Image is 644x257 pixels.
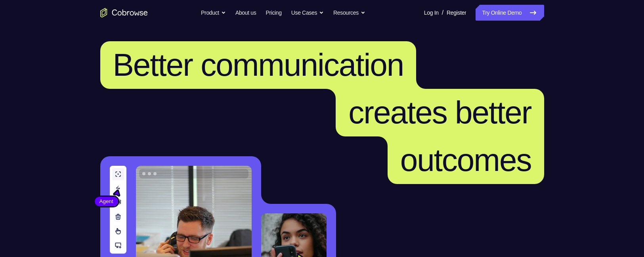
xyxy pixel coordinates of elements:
[113,47,404,82] span: Better communication
[291,5,324,21] button: Use Cases
[201,5,226,21] button: Product
[400,142,531,178] span: outcomes
[348,95,531,130] span: creates better
[333,5,365,21] button: Resources
[476,5,544,21] a: Try Online Demo
[95,198,118,205] span: Agent
[447,5,466,21] a: Register
[235,5,256,21] a: About us
[424,5,439,21] a: Log In
[442,8,443,17] span: /
[100,8,148,17] a: Go to the home page
[266,5,281,21] a: Pricing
